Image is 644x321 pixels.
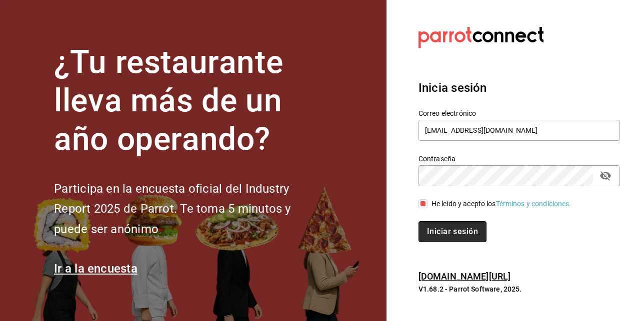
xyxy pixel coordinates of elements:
a: Términos y condiciones. [496,200,571,208]
h1: ¿Tu restaurante lleva más de un año operando? [54,43,324,158]
label: Contraseña [418,155,620,162]
button: Iniciar sesión [418,221,486,242]
a: Ir a la encuesta [54,262,137,276]
h2: Participa en la encuesta oficial del Industry Report 2025 de Parrot. Te toma 5 minutos y puede se... [54,179,324,240]
div: He leído y acepto los [431,199,571,209]
a: [DOMAIN_NAME][URL] [418,271,510,282]
button: passwordField [597,167,614,184]
p: V1.68.2 - Parrot Software, 2025. [418,284,620,294]
label: Correo electrónico [418,110,620,117]
input: Ingresa tu correo electrónico [418,120,620,141]
h3: Inicia sesión [418,79,620,97]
